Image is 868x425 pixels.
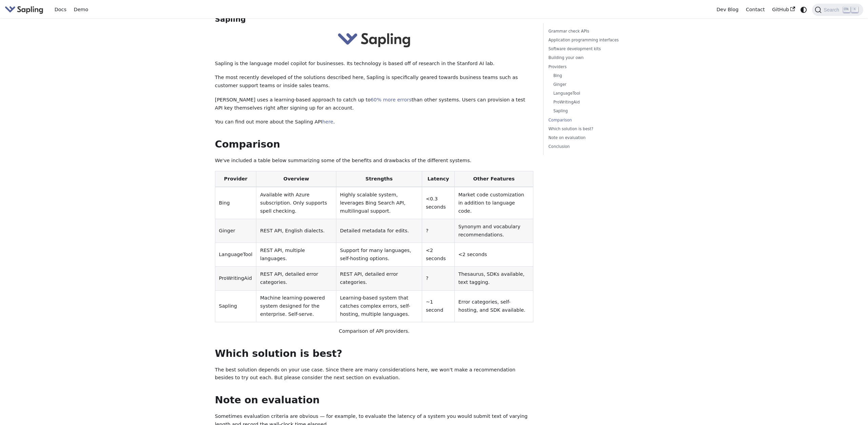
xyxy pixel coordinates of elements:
[336,187,422,219] td: Highly scalable system, leverages Bing Search API, multilingual support.
[215,219,256,243] td: Ginger
[549,46,640,52] a: Software development kits
[322,119,333,124] a: here
[215,394,534,406] h2: Note on evaluation
[822,7,843,13] span: Search
[256,267,336,290] td: REST API, detailed error categories.
[336,290,422,322] td: Learning-based system that catches complex errors, self-hosting, multiple languages.
[454,171,533,187] th: Other Features
[812,4,863,16] button: Search (Ctrl+K)
[215,60,534,68] p: Sapling is the language model copilot for businesses. Its technology is based off of research in ...
[549,37,640,43] a: Application programming interfaces
[799,5,809,15] button: Switch between dark and light mode (currently system mode)
[553,99,638,105] a: ProWritingAid
[215,366,534,382] p: The best solution depends on your use case. Since there are many considerations here, we won't ma...
[422,219,455,243] td: ?
[422,267,455,290] td: ?
[215,157,534,165] p: We've included a table below summarizing some of the benefits and drawbacks of the different syst...
[256,290,336,322] td: Machine learning-powered system designed for the enterprise. Self-serve.
[336,243,422,267] td: Support for many languages, self-hosting options.
[549,55,640,61] a: Building your own
[215,171,256,187] th: Provider
[215,74,534,90] p: The most recently developed of the solutions described here, Sapling is specifically geared towar...
[215,118,534,126] p: You can find out more about the Sapling API .
[215,327,534,335] p: Comparison of API providers.
[549,28,640,35] a: Grammar check APIs
[371,97,412,102] a: 60% more errors
[336,171,422,187] th: Strengths
[256,219,336,243] td: REST API, English dialects.
[713,4,742,15] a: Dev Blog
[549,143,640,150] a: Conclusion
[256,243,336,267] td: REST API, multiple languages.
[215,15,534,24] h3: Sapling
[256,187,336,219] td: Available with Azure subscription. Only supports spell checking.
[422,243,455,267] td: <2 seconds
[256,171,336,187] th: Overview
[215,243,256,267] td: LanguageTool
[549,117,640,123] a: Comparison
[742,4,769,15] a: Contact
[215,267,256,290] td: ProWritingAid
[851,6,858,13] kbd: K
[553,73,638,79] a: Bing
[70,4,92,15] a: Demo
[454,267,533,290] td: Thesaurus, SDKs available, text tagging.
[215,187,256,219] td: Bing
[553,90,638,97] a: LanguageTool
[5,5,46,15] a: Sapling.ai
[51,4,70,15] a: Docs
[454,219,533,243] td: Synonym and vocabulary recommendations.
[553,81,638,88] a: Ginger
[768,4,798,15] a: GitHub
[422,187,455,219] td: <0.3 seconds
[549,64,640,70] a: Providers
[215,138,534,151] h2: Comparison
[336,267,422,290] td: REST API, detailed error categories.
[549,126,640,132] a: Which solution is best?
[5,5,43,15] img: Sapling.ai
[454,243,533,267] td: <2 seconds
[215,348,534,360] h2: Which solution is best?
[454,290,533,322] td: Error categories, self-hosting, and SDK available.
[215,290,256,322] td: Sapling
[215,96,534,112] p: [PERSON_NAME] uses a learning-based approach to catch up to than other systems. Users can provisi...
[549,135,640,141] a: Note on evaluation
[553,108,638,114] a: Sapling
[422,171,455,187] th: Latency
[422,290,455,322] td: ~1 second
[336,219,422,243] td: Detailed metadata for edits.
[337,30,411,49] img: Sapling
[454,187,533,219] td: Market code customization in addition to language code.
